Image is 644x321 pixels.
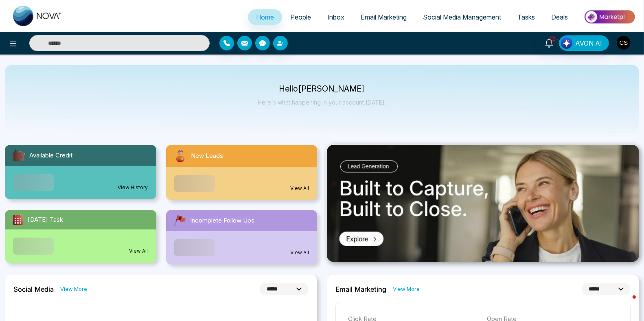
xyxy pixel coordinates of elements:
[11,213,24,226] img: todayTask.svg
[258,85,386,92] p: Hello [PERSON_NAME]
[319,9,353,25] a: Inbox
[191,151,223,161] span: New Leads
[575,38,602,48] span: AVON AI
[327,13,344,21] span: Inbox
[549,35,556,43] span: 10+
[129,247,148,255] a: View All
[580,8,639,26] img: Market-place.gif
[561,37,572,49] img: Lead Flow
[173,213,187,228] img: followUps.svg
[543,9,576,25] a: Deals
[423,13,501,21] span: Social Media Management
[551,13,568,21] span: Deals
[290,185,309,192] a: View All
[282,9,319,25] a: People
[539,35,559,50] a: 10+
[617,36,631,50] img: User Avatar
[173,148,188,164] img: newLeads.svg
[256,13,274,21] span: Home
[60,285,87,293] a: View More
[161,145,322,200] a: New LeadsView All
[248,9,282,25] a: Home
[28,215,63,225] span: [DATE] Task
[327,145,639,262] img: .
[616,293,636,313] iframe: Intercom live chat
[415,9,509,25] a: Social Media Management
[361,13,407,21] span: Email Marketing
[258,99,386,106] p: Here's what happening in your account [DATE].
[161,210,322,264] a: Incomplete Follow UpsView All
[13,6,62,26] img: Nova CRM Logo
[11,148,26,163] img: availableCredit.svg
[559,35,609,51] button: AVON AI
[118,184,148,191] a: View History
[13,285,54,293] h2: Social Media
[29,151,72,160] span: Available Credit
[517,13,535,21] span: Tasks
[290,249,309,256] a: View All
[509,9,543,25] a: Tasks
[335,285,386,293] h2: Email Marketing
[353,9,415,25] a: Email Marketing
[290,13,311,21] span: People
[393,285,420,293] a: View More
[191,216,255,225] span: Incomplete Follow Ups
